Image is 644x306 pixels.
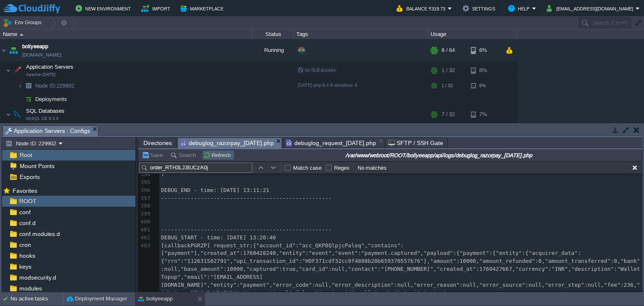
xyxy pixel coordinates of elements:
a: [DOMAIN_NAME] [22,51,61,59]
span: debuglog_razorpay_[DATE].php [180,138,274,148]
label: Match case [293,165,322,171]
div: Status [252,29,293,39]
button: New Environment [75,3,133,13]
a: boliyeeapp [22,42,48,51]
li: /var/www/webroot/ROOT/boliyeeapp/api/logs/debuglog_razorpay_2025-10-14.php [177,137,282,148]
img: AMDAwAAAACH5BAEAAAAALAAAAAABAAEAAAICRAEAOw== [0,39,7,62]
span: Application Servers [25,63,75,70]
button: boliyeeapp [138,295,173,303]
a: Application ServersApache [DATE] [25,64,75,70]
div: Name [1,29,252,39]
img: AMDAwAAAACH5BAEAAAAALAAAAAABAAEAAAICRAEAOw== [6,106,11,123]
div: 394 [138,171,152,179]
a: Favorites [11,187,39,194]
img: AMDAwAAAACH5BAEAAAAALAAAAAABAAEAAAICRAEAOw== [23,93,34,106]
div: 395 [138,179,152,187]
span: [DATE]-php-8.4.8-almalinux-9 [298,83,357,88]
button: Import [141,3,173,13]
div: 7 / 32 [441,106,455,123]
img: CloudJiffy [3,3,60,14]
div: 1 / 32 [441,62,455,79]
a: keys [18,263,33,270]
a: conf [18,208,32,216]
button: Marketplace [180,3,226,13]
li: /var/www/webroot/ROOT/boliyeeapp/api/logs/debuglog_request_2025-10-14.php [283,137,384,148]
span: DEBUG_START - time: [DATE] 13:20:40 [161,234,276,241]
span: Favorites [11,187,39,194]
span: SQL Databases [25,107,66,114]
div: No active tasks [10,292,63,306]
span: ---------------------------------------------------- [161,226,332,233]
div: 399 [138,210,152,218]
div: 397 [138,194,152,202]
span: Application Servers : Configs [5,126,90,136]
img: AMDAwAAAACH5BAEAAAAALAAAAAABAAEAAAICRAEAOw== [18,93,23,106]
div: 396 [138,187,152,194]
span: MySQL CE 9.3.0 [26,116,59,121]
a: cron [18,241,32,249]
button: Help [508,3,532,13]
div: Usage [428,29,517,39]
span: ) [161,171,164,177]
span: no SLB access [298,67,336,73]
div: 401 [138,226,152,234]
img: AMDAwAAAACH5BAEAAAAALAAAAAABAAEAAAICRAEAOw== [20,34,23,36]
div: Tags [294,29,428,39]
a: conf.d [18,219,37,227]
img: AMDAwAAAACH5BAEAAAAALAAAAAABAAEAAAICRAEAOw== [11,106,23,123]
span: 229902 [34,82,75,89]
button: Balance ₹319.73 [397,3,448,13]
div: 398 [138,202,152,210]
img: AMDAwAAAACH5BAEAAAAALAAAAAABAAEAAAICRAEAOw== [23,79,34,92]
span: Node ID: [35,83,57,89]
button: Refresh [203,151,233,159]
a: ROOT [18,197,38,205]
a: Mount Points [18,162,56,170]
img: AMDAwAAAACH5BAEAAAAALAAAAAABAAEAAAICRAEAOw== [8,39,19,62]
div: 400 [138,218,152,226]
div: Running [252,39,294,62]
a: modules [18,285,43,292]
button: Save [142,151,165,159]
a: SQL DatabasesMySQL CE 9.3.0 [25,108,66,114]
div: No matches [357,164,388,172]
div: 8 / 64 [441,39,455,62]
img: AMDAwAAAACH5BAEAAAAALAAAAAABAAEAAAICRAEAOw== [6,62,11,79]
span: Deployments [34,96,68,103]
a: Exports [18,173,41,181]
div: 7% [471,106,498,123]
a: Node ID:229902 [34,82,75,89]
a: modsecurity.d [18,274,57,281]
img: AMDAwAAAACH5BAEAAAAALAAAAAABAAEAAAICRAEAOw== [18,79,23,92]
div: 6% [471,62,498,79]
span: SFTP / SSH Gate [388,138,443,148]
label: Regex [334,165,350,171]
button: Env Groups [3,17,44,29]
img: AMDAwAAAACH5BAEAAAAALAAAAAABAAEAAAICRAEAOw== [11,62,23,79]
div: 403 [138,242,152,250]
button: Deployment Manager [67,295,127,303]
button: [EMAIL_ADDRESS][DOMAIN_NAME] [547,3,636,13]
span: DEBUG_END - time: [DATE] 13:11:21 [161,187,269,193]
a: Root [18,151,34,159]
a: hooks [18,252,36,259]
a: conf.modules.d [18,230,61,238]
button: Settings [462,3,498,13]
div: 6% [471,39,498,62]
span: debuglog_request_[DATE].php [286,138,376,148]
span: Apache [DATE] [26,72,56,77]
div: 1 / 32 [441,79,453,92]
